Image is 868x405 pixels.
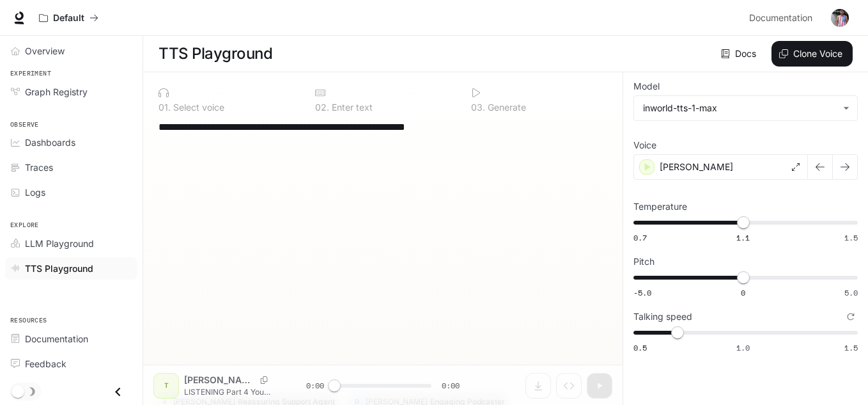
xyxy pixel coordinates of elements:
[171,103,224,112] p: Select voice
[25,44,65,58] span: Overview
[25,262,93,275] span: TTS Playground
[53,13,84,24] p: Default
[25,237,94,250] span: LLM Playground
[159,103,171,112] p: 0 1 .
[5,257,137,280] a: TTS Playground
[660,161,733,173] p: [PERSON_NAME]
[633,141,656,150] p: Voice
[634,96,857,120] div: inworld-tts-1-max
[329,103,373,112] p: Enter text
[25,357,66,370] span: Feedback
[5,156,137,179] a: Traces
[844,232,858,243] span: 1.5
[736,232,750,243] span: 1.1
[5,353,137,375] a: Feedback
[749,10,812,26] span: Documentation
[159,41,272,67] h1: TTS Playground
[471,103,485,112] p: 0 3 .
[633,257,655,266] p: Pitch
[633,202,687,211] p: Temperature
[25,161,53,174] span: Traces
[736,342,750,353] span: 1.0
[25,332,88,345] span: Documentation
[33,5,104,31] button: All workspaces
[844,342,858,353] span: 1.5
[827,5,853,31] button: User avatar
[5,40,137,62] a: Overview
[5,181,137,203] a: Logs
[633,232,647,243] span: 0.7
[633,287,651,298] span: -5.0
[844,310,858,324] button: Reset to default
[485,103,526,112] p: Generate
[718,41,761,67] a: Docs
[633,82,660,91] p: Model
[844,287,858,298] span: 5.0
[5,232,137,255] a: LLM Playground
[5,131,137,154] a: Dashboards
[633,342,647,353] span: 0.5
[315,103,329,112] p: 0 2 .
[25,186,45,199] span: Logs
[25,136,75,149] span: Dashboards
[643,102,837,115] div: inworld-tts-1-max
[633,312,692,321] p: Talking speed
[744,5,822,31] a: Documentation
[831,9,849,27] img: User avatar
[5,81,137,103] a: Graph Registry
[25,85,88,99] span: Graph Registry
[12,384,24,398] span: Dark mode toggle
[104,379,132,405] button: Close drawer
[771,41,853,67] button: Clone Voice
[741,287,745,298] span: 0
[5,328,137,350] a: Documentation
